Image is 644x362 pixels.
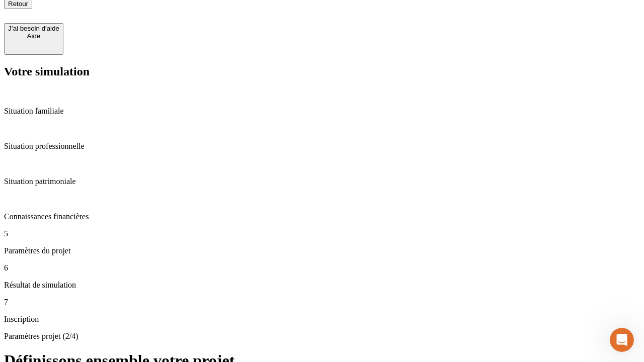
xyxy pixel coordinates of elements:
[8,25,59,32] div: J’ai besoin d'aide
[4,23,63,55] button: J’ai besoin d'aideAide
[610,328,634,352] iframe: Intercom live chat
[4,177,640,186] p: Situation patrimoniale
[4,142,640,151] p: Situation professionnelle
[8,32,59,40] div: Aide
[4,281,640,290] p: Résultat de simulation
[4,65,640,78] h2: Votre simulation
[4,315,640,324] p: Inscription
[4,246,640,255] p: Paramètres du projet
[4,332,640,341] p: Paramètres projet (2/4)
[4,263,640,273] p: 6
[4,298,640,307] p: 7
[4,212,640,221] p: Connaissances financières
[4,107,640,116] p: Situation familiale
[4,229,640,238] p: 5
